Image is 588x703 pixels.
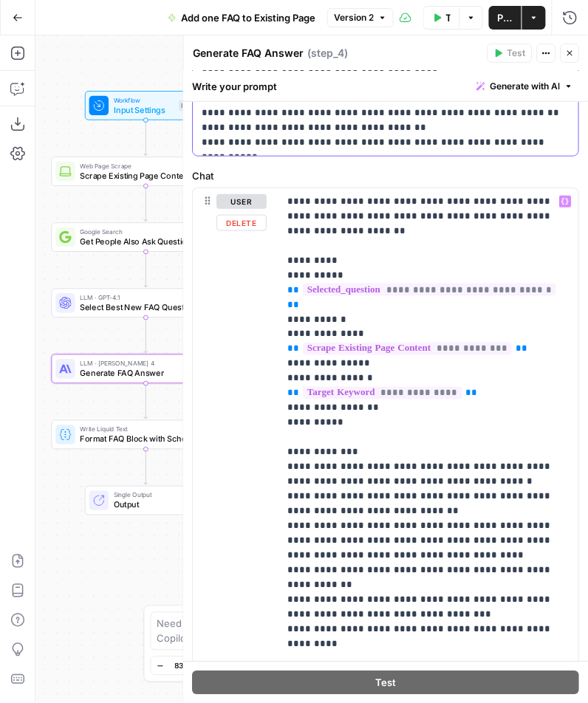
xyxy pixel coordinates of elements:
span: Web Page Scrape [80,161,208,171]
button: Publish [489,6,522,30]
button: Test [488,44,533,63]
div: Single OutputOutputEnd [52,486,241,515]
g: Edge from step_1 to step_2 [144,185,148,222]
span: Publish [498,10,513,25]
button: Add one FAQ to Existing Page [159,6,324,30]
g: Edge from step_4 to step_5 [144,383,148,419]
span: Test Data [446,10,451,25]
span: Version 2 [334,11,374,24]
div: Write Liquid TextFormat FAQ Block with SchemaStep 5 [52,420,241,450]
span: LLM · GPT-4.1 [80,292,207,302]
span: Output [114,499,181,512]
g: Edge from step_3 to step_4 [144,318,148,354]
div: Google SearchGet People Also Ask QuestionsStep 2 [52,223,241,253]
g: Edge from step_5 to end [144,449,148,485]
span: Select Best New FAQ Question [80,301,207,314]
span: ( step_4 ) [308,46,349,61]
g: Edge from step_2 to step_3 [144,251,148,287]
span: Write Liquid Text [80,425,207,434]
div: WorkflowInput SettingsInputs [52,91,241,120]
span: Test [507,47,526,60]
button: Test Data [423,6,459,30]
span: Generate with AI [490,80,561,93]
div: Web Page ScrapeScrape Existing Page ContentStep 1 [52,157,241,186]
span: Format FAQ Block with Schema [80,433,207,445]
span: Scrape Existing Page Content [80,170,208,182]
label: Chat [193,168,580,183]
span: Add one FAQ to Existing Page [181,10,315,25]
button: Version 2 [327,8,394,27]
textarea: Generate FAQ Answer [194,46,304,61]
span: 83% [175,660,191,672]
span: Get People Also Ask Questions [80,236,207,248]
button: Generate with AI [471,77,580,96]
button: Delete [217,215,267,231]
div: LLM · [PERSON_NAME] 4Generate FAQ AnswerStep 4 [52,354,241,384]
span: LLM · [PERSON_NAME] 4 [80,359,206,368]
div: LLM · GPT-4.1Select Best New FAQ QuestionStep 3 [52,289,241,318]
span: Generate FAQ Answer [80,367,206,380]
span: Input Settings [114,104,174,117]
g: Edge from start to step_1 [144,120,148,156]
span: Google Search [80,227,207,236]
span: Test [376,675,397,690]
span: Workflow [114,95,174,105]
span: Single Output [114,490,181,500]
button: user [217,194,267,209]
button: Test [193,671,580,694]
